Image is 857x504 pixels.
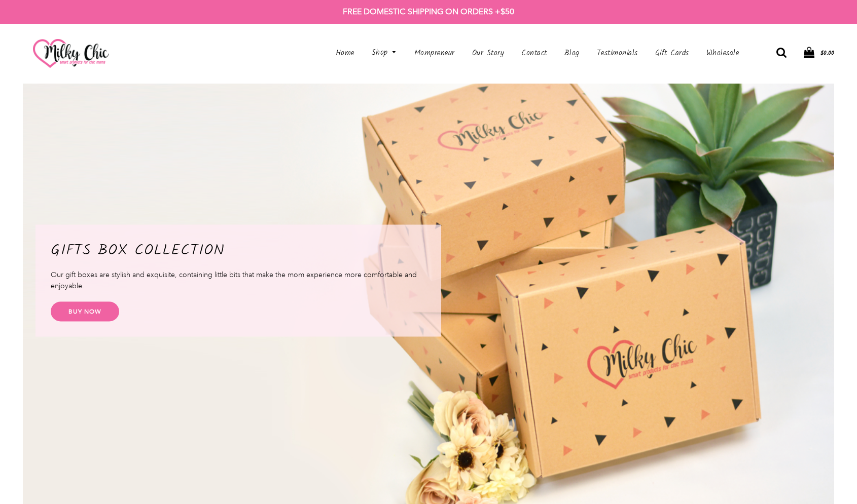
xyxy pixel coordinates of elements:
a: BUY NOW [51,301,119,321]
h2: GIFTS BOX COLLECTION [51,240,426,261]
a: Mompreneur [407,42,462,65]
span: $0.00 [820,48,834,58]
img: milkychic [33,39,109,68]
a: Blog [557,42,587,65]
p: Our gift boxes are stylish and exquisite, containing little bits that make the mom experience mor... [51,268,426,291]
a: Shop [364,42,405,64]
a: Wholesale [699,42,739,65]
a: Contact [514,42,555,65]
strong: FREE DOMESTIC SHIPPING ON ORDERS +$50 [343,7,514,16]
a: Home [328,42,362,65]
a: Gift Cards [648,42,697,65]
a: $0.00 [804,47,834,60]
a: Our Story [465,42,512,65]
a: Testimonials [589,42,646,65]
